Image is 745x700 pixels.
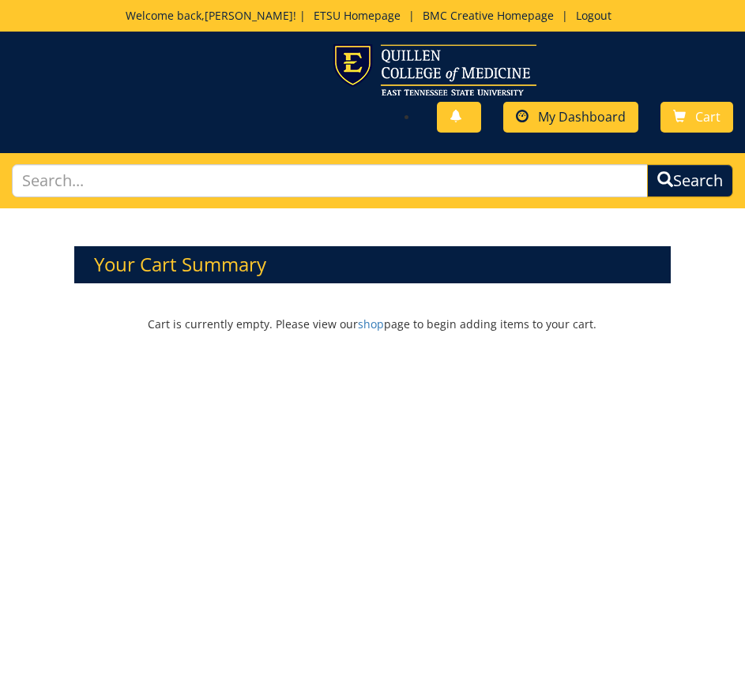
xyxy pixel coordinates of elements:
[660,102,733,133] a: Cart
[503,102,638,133] a: My Dashboard
[647,164,733,198] button: Search
[306,8,408,23] a: ETSU Homepage
[74,8,672,24] p: Welcome back, ! | | |
[538,108,626,125] span: My Dashboard
[205,8,293,23] a: [PERSON_NAME]
[74,246,672,283] h3: Your Cart Summary
[415,8,562,23] a: BMC Creative Homepage
[74,291,672,357] p: Cart is currently empty. Please view our page to begin adding items to your cart.
[333,44,536,95] img: ETSU logo
[12,164,648,198] input: Search...
[695,108,721,125] span: Cart
[358,316,384,331] a: shop
[568,8,619,23] a: Logout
